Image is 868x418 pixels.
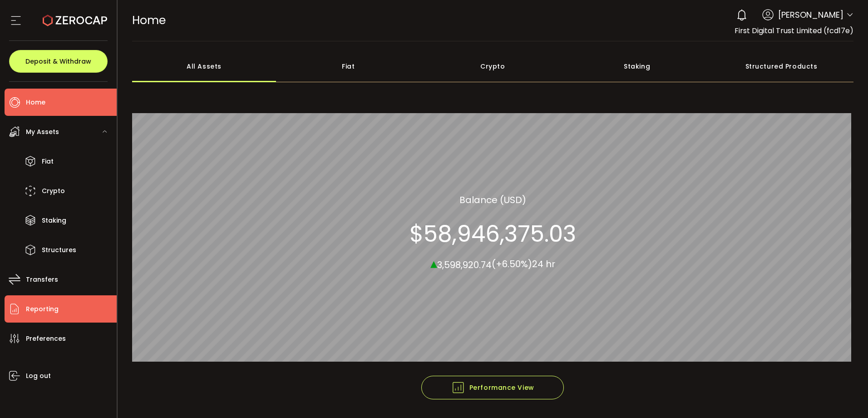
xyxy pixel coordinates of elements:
span: 24 hr [532,258,555,270]
span: Performance View [451,381,534,394]
span: Staking [42,214,66,227]
span: Crypto [42,184,65,198]
div: Structured Products [709,50,853,82]
section: $58,946,375.03 [409,220,576,247]
span: Home [132,12,166,28]
span: Fiat [42,155,54,168]
span: Structures [42,244,76,257]
span: My Assets [26,125,59,139]
span: Transfers [26,273,58,286]
span: Deposit & Withdraw [25,58,91,65]
span: ▴ [430,253,437,273]
span: Log out [26,369,51,383]
div: Fiat [276,50,420,82]
div: Staking [565,50,709,82]
span: Reporting [26,303,59,316]
iframe: Chat Widget [823,374,868,418]
span: First Digital Trust Limited (fcd17e) [735,25,853,36]
div: All Assets [132,50,276,82]
span: [PERSON_NAME] [778,9,843,21]
span: (+6.50%) [492,258,532,270]
button: Deposit & Withdraw [9,50,108,73]
div: Crypto [420,50,565,82]
span: 3,598,920.74 [437,258,492,271]
section: Balance (USD) [459,193,526,206]
span: Preferences [26,332,66,345]
button: Performance View [421,376,564,399]
span: Home [26,96,45,109]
